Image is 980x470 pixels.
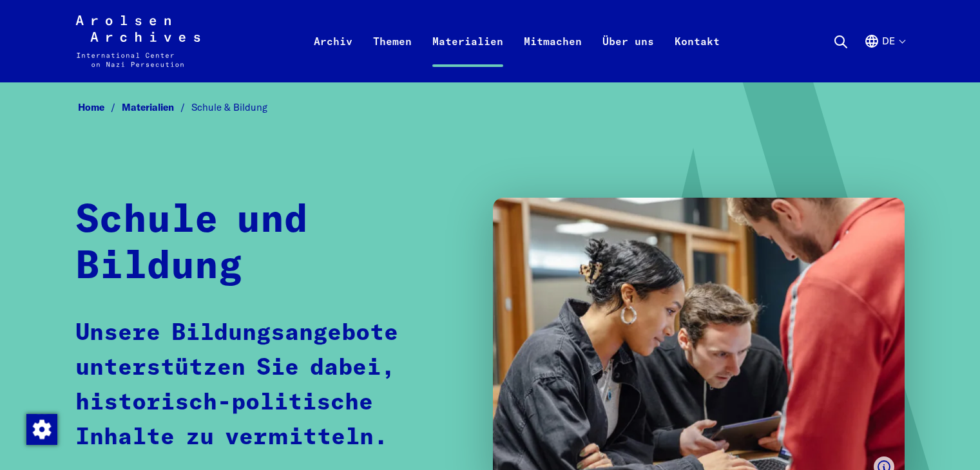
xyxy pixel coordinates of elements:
[303,15,730,67] nav: Primär
[864,33,905,80] button: Deutsch, Sprachauswahl
[191,101,267,113] span: Schule & Bildung
[78,101,122,113] a: Home
[592,31,664,82] a: Über uns
[363,31,422,82] a: Themen
[75,198,468,290] h1: Schule und Bildung
[26,414,57,445] img: Zustimmung ändern
[75,98,905,118] nav: Breadcrumb
[664,31,730,82] a: Kontakt
[303,31,363,82] a: Archiv
[122,101,191,113] a: Materialien
[514,31,592,82] a: Mitmachen
[75,316,468,455] p: Unsere Bildungsangebote unterstützen Sie dabei, historisch-politische Inhalte zu vermitteln.
[422,31,514,82] a: Materialien
[26,413,57,444] div: Zustimmung ändern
